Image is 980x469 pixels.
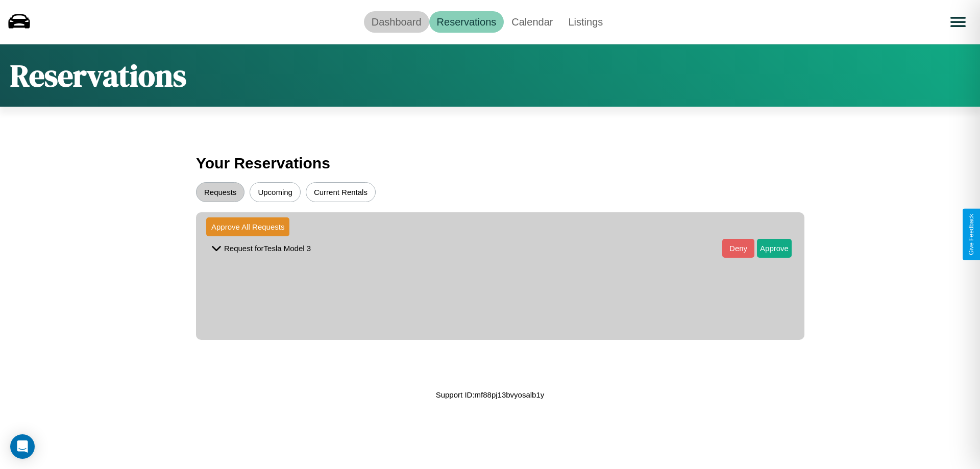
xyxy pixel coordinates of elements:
[10,434,35,459] div: Open Intercom Messenger
[10,55,186,96] h1: Reservations
[722,239,754,258] button: Deny
[206,217,289,236] button: Approve All Requests
[968,214,975,255] div: Give Feedback
[560,11,610,33] a: Listings
[504,11,560,33] a: Calendar
[944,8,972,36] button: Open menu
[306,182,376,202] button: Current Rentals
[224,241,311,255] p: Request for Tesla Model 3
[436,388,545,402] p: Support ID: mf88pj13bvyosalb1y
[757,239,792,258] button: Approve
[364,11,429,33] a: Dashboard
[429,11,504,33] a: Reservations
[250,182,301,202] button: Upcoming
[196,182,244,202] button: Requests
[196,150,784,177] h3: Your Reservations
